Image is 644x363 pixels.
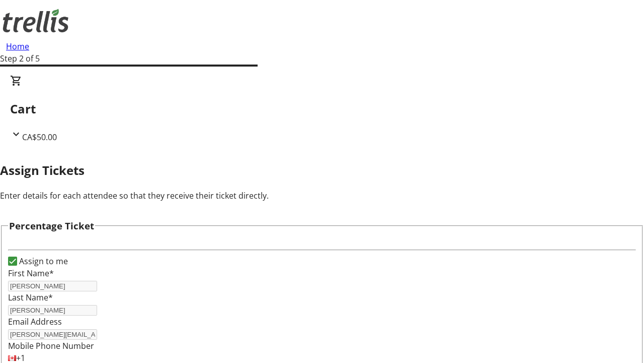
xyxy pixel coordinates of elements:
[9,219,94,233] h3: Percentage Ticket
[17,255,68,267] label: Assign to me
[8,292,53,303] label: Last Name*
[10,75,634,143] div: CartCA$50.00
[8,340,94,351] label: Mobile Phone Number
[8,316,62,327] label: Email Address
[8,268,54,279] label: First Name*
[22,132,57,143] span: CA$50.00
[10,100,634,118] h2: Cart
